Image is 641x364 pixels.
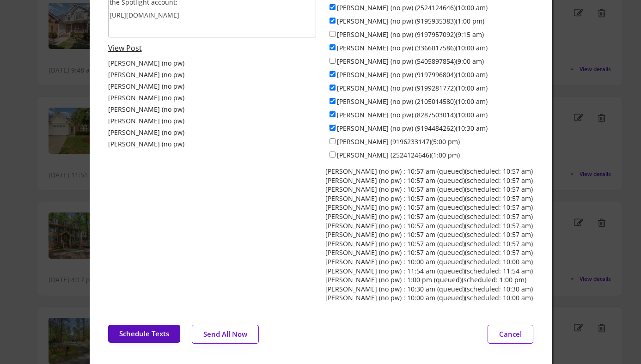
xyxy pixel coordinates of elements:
div: [PERSON_NAME] (no pw) : 10:57 am (queued)(scheduled: 10:57 am) [325,212,533,221]
div: [PERSON_NAME] (no pw) [108,70,184,79]
div: [PERSON_NAME] (no pw) : 10:00 am (queued)(scheduled: 10:00 am) [325,293,533,303]
label: [PERSON_NAME] (no pw) (9194484262)(10:30 am) [337,124,488,133]
div: [PERSON_NAME] (no pw) : 10:57 am (queued)(scheduled: 10:57 am) [325,221,533,231]
div: [PERSON_NAME] (no pw) [108,82,184,91]
div: [PERSON_NAME] (no pw) : 10:57 am (queued)(scheduled: 10:57 am) [325,248,533,257]
div: [PERSON_NAME] (no pw) : 10:57 am (queued)(scheduled: 10:57 am) [325,167,533,176]
label: [PERSON_NAME] (no pw) (9195935383)(1:00 pm) [337,17,484,25]
div: [PERSON_NAME] (no pw) : 10:57 am (queued)(scheduled: 10:57 am) [325,239,533,249]
div: [PERSON_NAME] (no pw) : 10:57 am (queued)(scheduled: 10:57 am) [325,176,533,185]
label: [PERSON_NAME] (no pw) (2524124646)(10:00 am) [337,3,488,12]
label: [PERSON_NAME] (no pw) (2105014580)(10:00 am) [337,97,488,106]
label: [PERSON_NAME] (no pw) (9199281772)(10:00 am) [337,84,488,92]
label: [PERSON_NAME] (no pw) (5405897854)(9:00 am) [337,57,484,66]
label: [PERSON_NAME] (2524124646)(1:00 pm) [337,151,460,159]
div: [PERSON_NAME] (no pw) : 10:57 am (queued)(scheduled: 10:57 am) [325,203,533,212]
div: [PERSON_NAME] (no pw) : 10:57 am (queued)(scheduled: 10:57 am) [325,230,533,239]
div: [PERSON_NAME] (no pw) [108,116,184,126]
label: [PERSON_NAME] (no pw) (9197957092)(9:15 am) [337,30,484,39]
label: [PERSON_NAME] (no pw) (8287503014)(10:00 am) [337,110,488,119]
div: [PERSON_NAME] (no pw) : 10:30 am (queued)(scheduled: 10:30 am) [325,285,533,294]
div: [PERSON_NAME] (no pw) [108,140,184,149]
div: [PERSON_NAME] (no pw) : 11:54 am (queued)(scheduled: 11:54 am) [325,267,533,276]
div: [PERSON_NAME] (no pw) : 1:00 pm (queued)(scheduled: 1:00 pm) [325,275,526,285]
a: View Post [108,43,142,53]
div: [PERSON_NAME] (no pw) : 10:57 am (queued)(scheduled: 10:57 am) [325,185,533,194]
label: [PERSON_NAME] (no pw) (3366017586)(10:00 am) [337,43,488,52]
button: Send All Now [192,325,259,344]
label: [PERSON_NAME] (no pw) (9197996804)(10:00 am) [337,70,488,79]
div: [PERSON_NAME] (no pw) [108,93,184,103]
label: [PERSON_NAME] (9196233147)(5:00 pm) [337,137,460,146]
div: [PERSON_NAME] (no pw) [108,128,184,137]
button: Cancel [488,325,533,344]
div: [PERSON_NAME] (no pw) : 10:00 am (queued)(scheduled: 10:00 am) [325,257,533,267]
button: Schedule Texts [108,325,180,343]
div: [PERSON_NAME] (no pw) : 10:57 am (queued)(scheduled: 10:57 am) [325,194,533,203]
div: [PERSON_NAME] (no pw) [108,59,184,68]
div: [PERSON_NAME] (no pw) [108,105,184,114]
